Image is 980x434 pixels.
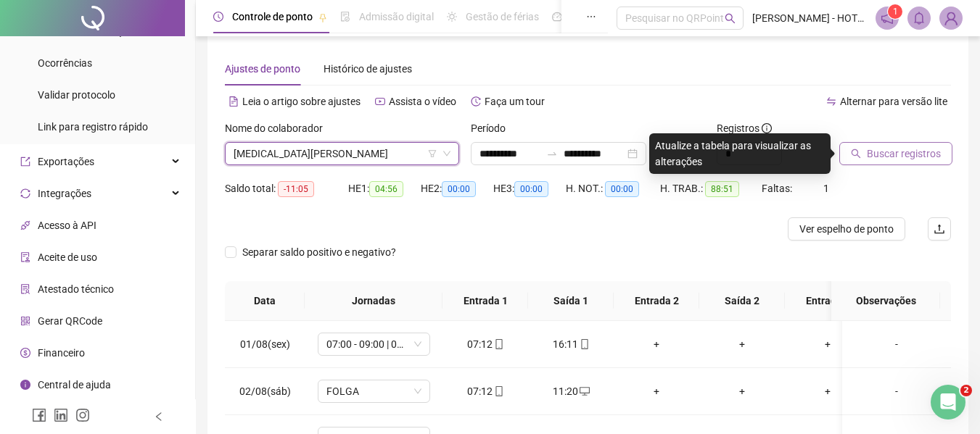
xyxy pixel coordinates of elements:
span: -11:05 [278,181,314,197]
div: + [711,336,773,352]
span: clock-circle [213,12,223,22]
th: Entrada 1 [442,281,528,321]
span: FOLGA [326,380,421,402]
th: Entrada 2 [614,281,699,321]
span: youtube [375,96,385,107]
sup: 1 [888,4,902,19]
span: filter [428,149,437,158]
button: Ver espelho de ponto [788,217,905,241]
th: Saída 1 [528,281,614,321]
div: - [854,336,939,352]
span: Buscar registros [867,146,941,162]
span: dollar [20,348,30,358]
span: 1 [823,183,829,194]
span: 1 [893,7,898,17]
img: 55768 [940,7,962,29]
span: mobile [578,339,590,349]
span: api [20,220,30,230]
th: Observações [831,281,940,321]
span: swap-right [546,148,558,159]
span: 04:56 [369,181,403,197]
span: left [154,412,164,422]
span: Observações [843,293,928,309]
span: Assista o vídeo [389,96,456,107]
iframe: Intercom live chat [931,385,965,420]
div: 07:12 [454,383,516,399]
span: Ver espelho de ponto [799,221,894,237]
span: Integrações [38,188,91,199]
div: H. TRAB.: [660,180,762,197]
span: 01/08(sex) [240,338,290,350]
span: Registros [717,120,772,136]
div: - [854,383,939,399]
span: bell [913,12,926,25]
div: Atualize a tabela para visualizar as alterações [649,133,831,174]
span: Financeiro [38,347,85,359]
span: down [442,149,451,158]
span: Validar protocolo [38,89,115,101]
div: + [625,383,688,399]
span: Exportações [38,156,94,167]
span: 2 [960,385,972,396]
span: sync [20,188,30,199]
th: Saída 2 [699,281,785,321]
div: + [625,336,688,352]
span: 07:00 - 09:00 | 09:01 - 15:21 [326,333,421,355]
span: instagram [75,408,90,422]
span: Central de ajuda [38,379,111,391]
span: file-text [228,96,239,107]
span: Ocorrências [38,57,92,69]
div: + [796,383,859,399]
div: 11:20 [540,383,602,399]
span: desktop [578,386,590,396]
span: Leia o artigo sobre ajustes [242,96,361,107]
span: history [471,96,481,107]
span: Acesso à API [38,220,96,231]
span: Histórico de ajustes [324,63,412,75]
span: upload [934,223,945,235]
span: pushpin [318,13,327,22]
span: search [851,149,861,159]
div: Saldo total: [225,180,348,197]
label: Nome do colaborador [225,120,332,136]
span: 02/08(sáb) [239,385,291,397]
span: facebook [32,408,46,422]
span: 00:00 [442,181,476,197]
span: qrcode [20,316,30,326]
span: to [546,148,558,159]
span: 00:00 [514,181,548,197]
span: ellipsis [586,12,596,22]
div: HE 1: [348,180,421,197]
span: sun [447,12,457,22]
div: + [711,383,773,399]
span: Faça um tour [485,96,545,107]
th: Data [225,281,305,321]
span: export [20,157,30,167]
span: audit [20,252,30,262]
span: Faltas: [762,183,794,194]
div: HE 2: [421,180,493,197]
div: HE 3: [493,180,566,197]
span: [PERSON_NAME] - HOTEL [GEOGRAPHIC_DATA] [752,10,867,26]
div: + [796,336,859,352]
span: linkedin [54,408,68,422]
span: YASMIN BATISTA [234,143,450,164]
span: Gestão de férias [466,11,539,22]
span: Admissão digital [359,11,434,22]
span: 00:00 [605,181,639,197]
div: 07:12 [454,336,516,352]
span: swap [826,96,836,107]
span: file-done [340,12,350,22]
span: search [725,13,736,24]
span: Controle de ponto [232,11,313,22]
span: Ajustes de ponto [225,63,300,75]
div: 16:11 [540,336,602,352]
th: Entrada 3 [785,281,870,321]
span: info-circle [762,123,772,133]
span: Gerar QRCode [38,315,102,327]
span: Aceite de uso [38,251,97,263]
span: 88:51 [705,181,739,197]
button: Buscar registros [839,142,952,165]
th: Jornadas [305,281,442,321]
div: H. NOT.: [566,180,660,197]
